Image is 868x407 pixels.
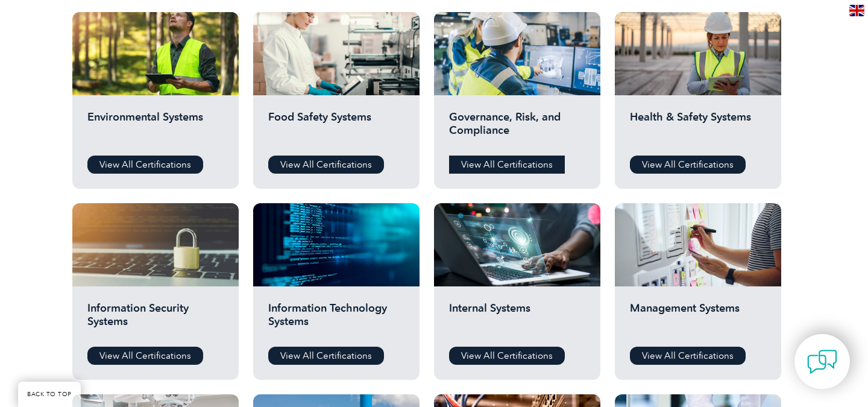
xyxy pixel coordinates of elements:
h2: Information Technology Systems [268,301,404,338]
a: View All Certifications [268,156,384,174]
a: View All Certifications [449,156,565,174]
h2: Information Security Systems [87,301,224,338]
h2: Governance, Risk, and Compliance [449,110,585,147]
h2: Food Safety Systems [268,110,404,147]
a: View All Certifications [268,347,384,365]
h2: Environmental Systems [87,110,224,147]
a: View All Certifications [449,347,565,365]
img: en [849,5,864,16]
img: contact-chat.png [807,347,837,377]
h2: Management Systems [630,301,766,338]
a: View All Certifications [87,156,203,174]
h2: Internal Systems [449,301,585,338]
a: View All Certifications [87,347,203,365]
a: View All Certifications [630,156,746,174]
a: BACK TO TOP [18,382,81,407]
h2: Health & Safety Systems [630,110,766,147]
a: View All Certifications [630,347,746,365]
